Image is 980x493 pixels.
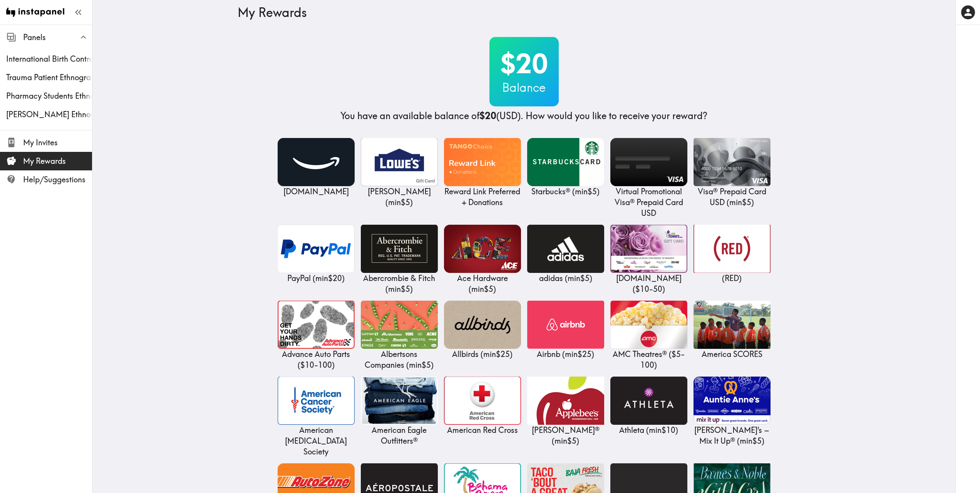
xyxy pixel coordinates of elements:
[361,273,438,294] p: Abercrombie & Fitch ( min $5 )
[444,349,521,360] p: Allbirds ( min $25 )
[527,138,604,186] img: Starbucks®
[610,225,687,273] img: 1-800flowers.com
[610,225,687,294] a: 1-800flowers.com[DOMAIN_NAME] ($10-50)
[278,301,355,370] a: Advance Auto PartsAdvance Auto Parts ($10-100)
[610,349,687,370] p: AMC Theatres® ( $5 - 100 )
[694,225,771,284] a: (RED)(RED)
[278,377,355,457] a: American Cancer SocietyAmerican [MEDICAL_DATA] Society
[527,425,604,446] p: [PERSON_NAME]® ( min $5 )
[361,377,438,425] img: American Eagle Outfitters®
[694,301,771,349] img: America SCORES
[278,138,355,197] a: Amazon.com[DOMAIN_NAME]
[23,156,92,167] span: My Rewards
[694,225,771,273] img: (RED)
[444,225,521,294] a: Ace HardwareAce Hardware (min$5)
[610,273,687,294] p: [DOMAIN_NAME] ( $10 - 50 )
[479,110,496,121] b: $20
[694,138,771,186] img: Visa® Prepaid Card USD
[278,186,355,197] p: [DOMAIN_NAME]
[444,301,521,360] a: AllbirdsAllbirds (min$25)
[278,225,355,284] a: PayPalPayPal (min$20)
[361,225,438,273] img: Abercrombie & Fitch
[444,273,521,294] p: Ace Hardware ( min $5 )
[361,138,438,208] a: Lowe's[PERSON_NAME] (min$5)
[444,138,521,186] img: Reward Link Preferred + Donations
[694,273,771,284] p: (RED)
[6,54,92,64] span: International Birth Control Ethnography
[444,377,521,436] a: American Red CrossAmerican Red Cross
[23,137,92,148] span: My Invites
[278,377,355,425] img: American Cancer Society
[527,301,604,360] a: AirbnbAirbnb (min$25)
[527,186,604,197] p: Starbucks® ( min $5 )
[444,301,521,349] img: Allbirds
[6,109,92,120] span: [PERSON_NAME] Ethnography
[694,377,771,446] a: Auntie Anne’s – Mix It Up®[PERSON_NAME]’s – Mix It Up® (min$5)
[489,79,559,96] h3: Balance
[361,138,438,186] img: Lowe's
[278,349,355,370] p: Advance Auto Parts ( $10 - 100 )
[278,138,355,186] img: Amazon.com
[610,377,687,436] a: AthletaAthleta (min$10)
[23,32,92,43] span: Panels
[361,301,438,349] img: Albertsons Companies
[527,225,604,284] a: adidasadidas (min$5)
[361,301,438,370] a: Albertsons CompaniesAlbertsons Companies (min$5)
[444,225,521,273] img: Ace Hardware
[610,425,687,436] p: Athleta ( min $10 )
[361,225,438,294] a: Abercrombie & FitchAbercrombie & Fitch (min$5)
[527,377,604,425] img: Applebee’s®
[6,72,92,83] span: Trauma Patient Ethnography
[527,138,604,197] a: Starbucks®Starbucks® (min$5)
[444,377,521,425] img: American Red Cross
[694,138,771,208] a: Visa® Prepaid Card USDVisa® Prepaid Card USD (min$5)
[361,425,438,446] p: American Eagle Outfitters®
[340,109,707,123] h4: You have an available balance of (USD) . How would you like to receive your reward?
[444,138,521,208] a: Reward Link Preferred + DonationsReward Link Preferred + Donations
[610,138,687,219] a: Virtual Promotional Visa® Prepaid Card USDVirtual Promotional Visa® Prepaid Card USD
[694,425,771,446] p: [PERSON_NAME]’s – Mix It Up® ( min $5 )
[694,301,771,360] a: America SCORESAmerica SCORES
[238,5,804,20] h3: My Rewards
[610,138,687,186] img: Virtual Promotional Visa® Prepaid Card USD
[361,377,438,446] a: American Eagle Outfitters®American Eagle Outfitters®
[23,174,92,185] span: Help/Suggestions
[694,186,771,208] p: Visa® Prepaid Card USD ( min $5 )
[278,425,355,457] p: American [MEDICAL_DATA] Society
[6,109,92,120] div: Migraine Sufferers Ethnography
[278,301,355,349] img: Advance Auto Parts
[694,349,771,360] p: America SCORES
[610,301,687,370] a: AMC Theatres®AMC Theatres® ($5-100)
[527,349,604,360] p: Airbnb ( min $25 )
[278,273,355,284] p: PayPal ( min $20 )
[278,225,355,273] img: PayPal
[610,301,687,349] img: AMC Theatres®
[361,186,438,208] p: [PERSON_NAME] ( min $5 )
[6,91,92,101] span: Pharmacy Students Ethnography Proposal
[527,273,604,284] p: adidas ( min $5 )
[444,425,521,436] p: American Red Cross
[527,377,604,446] a: Applebee’s®[PERSON_NAME]® (min$5)
[610,186,687,219] p: Virtual Promotional Visa® Prepaid Card USD
[610,377,687,425] img: Athleta
[527,301,604,349] img: Airbnb
[361,349,438,370] p: Albertsons Companies ( min $5 )
[527,225,604,273] img: adidas
[489,48,559,79] h2: $20
[444,186,521,208] p: Reward Link Preferred + Donations
[694,377,771,425] img: Auntie Anne’s – Mix It Up®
